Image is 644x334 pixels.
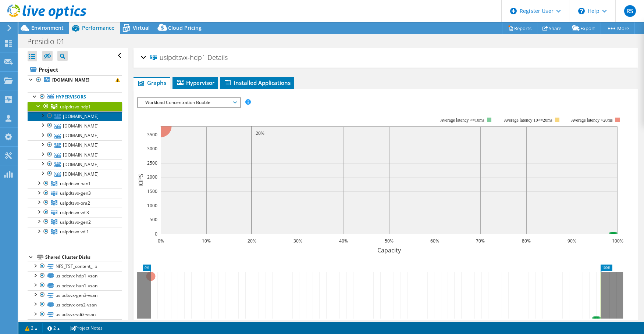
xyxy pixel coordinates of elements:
[476,238,485,244] text: 70%
[60,219,91,225] span: uslpdtsvx-gen2
[28,102,122,111] a: uslpdtsvx-hdp1
[65,323,108,333] a: Project Notes
[377,246,401,254] text: Capacity
[28,271,122,281] a: uslpdtsvx-hdp1-vsan
[133,24,150,31] span: Virtual
[147,174,157,180] text: 2000
[60,200,90,206] span: uslpdtsvx-ora2
[147,132,157,138] text: 3500
[567,238,576,244] text: 90%
[147,188,157,194] text: 1500
[147,160,157,166] text: 2500
[28,92,122,102] a: Hypervisors
[28,75,122,85] a: [DOMAIN_NAME]
[28,281,122,290] a: uslpdtsvx-han1-vsan
[52,77,89,83] b: [DOMAIN_NAME]
[28,310,122,319] a: uslpdtsvx-vdi3-vsan
[339,238,348,244] text: 40%
[537,22,567,34] a: Share
[28,121,122,130] a: [DOMAIN_NAME]
[137,79,166,86] span: Graphs
[45,253,122,262] div: Shared Cluster Disks
[202,238,211,244] text: 10%
[60,180,91,187] span: uslpdtsvx-han1
[293,238,302,244] text: 30%
[147,146,157,152] text: 3000
[28,198,122,208] a: uslpdtsvx-ora2
[28,150,122,159] a: [DOMAIN_NAME]
[578,8,585,14] svg: \n
[28,140,122,150] a: [DOMAIN_NAME]
[28,64,122,75] a: Project
[385,238,394,244] text: 50%
[137,174,145,187] text: IOPS
[504,118,552,123] tspan: Average latency 10<=20ms
[31,24,64,31] span: Environment
[430,238,439,244] text: 60%
[28,300,122,309] a: uslpdtsvx-ora2-vsan
[168,24,202,31] span: Cloud Pricing
[28,227,122,237] a: uslpdtsvx-vdi1
[28,208,122,217] a: uslpdtsvx-vdi3
[28,217,122,227] a: uslpdtsvx-gen2
[60,209,89,216] span: uslpdtsvx-vdi3
[20,323,43,333] a: 2
[60,190,91,196] span: uslpdtsvx-gen3
[224,79,291,86] span: Installed Applications
[624,5,636,17] span: RS
[522,238,531,244] text: 80%
[60,104,91,110] span: uslpdtsvx-hdp1
[256,130,264,136] text: 20%
[567,22,601,34] a: Export
[28,169,122,179] a: [DOMAIN_NAME]
[28,319,122,329] a: uslpdtsvx-gen2-vsan
[28,131,122,140] a: [DOMAIN_NAME]
[601,22,635,34] a: More
[150,54,206,61] span: uslpdtsvx-hdp1
[571,118,613,123] text: Average latency >20ms
[60,229,89,235] span: uslpdtsvx-vdi1
[157,238,164,244] text: 0%
[612,238,623,244] text: 100%
[24,37,76,46] h1: Presidio-01
[440,118,484,123] tspan: Average latency <=10ms
[248,238,256,244] text: 20%
[28,111,122,121] a: [DOMAIN_NAME]
[82,24,114,31] span: Performance
[28,290,122,300] a: uslpdtsvx-gen3-vsan
[207,53,228,62] span: Details
[28,188,122,198] a: uslpdtsvx-gen3
[176,79,214,86] span: Hypervisor
[147,202,157,209] text: 1000
[42,323,65,333] a: 2
[28,179,122,188] a: uslpdtsvx-han1
[502,22,537,34] a: Reports
[155,231,157,237] text: 0
[28,262,122,271] a: NFS_TST_content_lib
[150,216,157,223] text: 500
[28,159,122,169] a: [DOMAIN_NAME]
[142,98,236,107] span: Workload Concentration Bubble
